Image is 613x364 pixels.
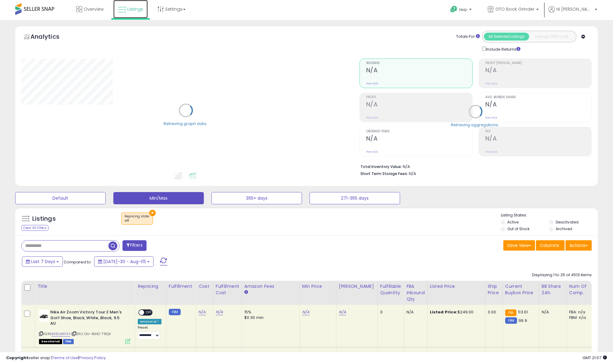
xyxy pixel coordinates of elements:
[536,240,565,251] button: Columns
[138,326,161,339] div: Preset:
[39,309,130,343] div: ASIN:
[64,259,92,265] span: Compared to:
[302,309,310,315] a: N/A
[569,283,591,296] div: Num of Comp.
[30,32,71,42] h5: Analytics
[50,309,124,328] b: Nike Air Zoom Victory Tour 2 Men's Golf Shoe, Black, White, Black, 9.5 AU
[164,121,208,126] div: Retrieving graph data..
[22,256,63,267] button: Last 7 Days
[63,339,74,344] span: FBM
[199,309,206,315] a: N/A
[216,309,223,315] a: N/A
[406,309,423,315] div: N/A
[127,6,143,12] span: Listings
[103,259,146,265] span: [DATE]-30 - Aug-05
[519,318,527,323] span: 99.9
[507,219,519,225] label: Active
[71,331,111,336] span: | SKU: OU-4EHC-76QV
[488,283,500,296] div: Ship Price
[503,240,535,251] button: Save View
[542,283,564,296] div: BB Share 24h.
[169,283,193,290] div: Fulfillment
[211,192,302,204] button: 365+ days
[488,309,498,315] div: 0.00
[548,6,597,20] a: Hi [PERSON_NAME]
[244,315,295,320] div: $0.30 min
[32,215,56,223] h5: Listings
[244,290,248,295] small: Amazon Fees.
[450,5,458,13] i: Get Help
[138,283,164,290] div: Repricing
[310,192,400,204] button: 271-365 days
[380,309,399,315] div: 0
[505,283,537,296] div: Current Buybox Price
[144,310,154,315] span: OFF
[529,33,574,41] button: Listings With Cost
[542,309,562,315] div: N/A
[556,6,593,12] span: Hi [PERSON_NAME]
[169,309,181,315] small: FBM
[84,6,104,12] span: Overview
[507,226,530,231] label: Out of Stock
[505,309,516,316] small: FBA
[484,33,529,41] button: All Selected Listings
[6,355,106,361] div: seller snap | |
[565,240,592,251] button: Actions
[339,309,346,315] a: N/A
[451,122,500,127] div: Retrieving aggregations..
[380,283,401,296] div: Fulfillable Quantity
[430,309,458,315] b: Listed Price:
[302,283,334,290] div: Min Price
[52,355,78,361] a: Terms of Use
[125,219,150,223] div: off
[456,34,480,40] div: Totals For
[501,212,598,218] p: Listing States:
[244,283,297,290] div: Amazon Fees
[125,214,150,223] span: Repricing state :
[244,309,295,315] div: 15%
[15,192,106,204] button: Default
[138,319,161,324] div: Amazon AI *
[79,355,106,361] a: Privacy Policy
[94,256,154,267] button: [DATE]-30 - Aug-05
[149,210,156,216] button: ×
[569,309,589,315] div: FBA: n/a
[51,331,70,337] a: B0B1J8KFK4
[540,242,559,248] span: Columns
[31,259,55,265] span: Last 7 Days
[495,6,534,12] span: GTO Book Grinder
[406,283,425,302] div: FBA inbound Qty
[122,240,146,251] button: Filters
[532,272,592,278] div: Displaying 1 to 25 of 4513 items
[199,283,211,290] div: Cost
[583,355,607,361] span: 2025-08-13 21:07 GMT
[430,309,480,315] div: $249.00
[505,317,517,324] small: FBM
[556,219,579,225] label: Deactivated
[459,7,467,12] span: Help
[445,1,478,20] a: Help
[569,315,589,320] div: FBM: n/a
[37,283,133,290] div: Title
[518,309,528,315] span: 113.61
[339,283,375,290] div: [PERSON_NAME]
[477,45,528,52] div: Include Returns
[21,225,48,231] div: Clear All Filters
[6,355,28,361] strong: Copyright
[39,339,62,344] span: All listings that are unavailable for purchase on Amazon for any reason other than out-of-stock
[430,283,483,290] div: Listed Price
[113,192,204,204] button: Min/Max
[216,283,239,296] div: Fulfillment Cost
[556,226,572,231] label: Archived
[39,309,49,322] img: 31N2DAkxgjL._SL40_.jpg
